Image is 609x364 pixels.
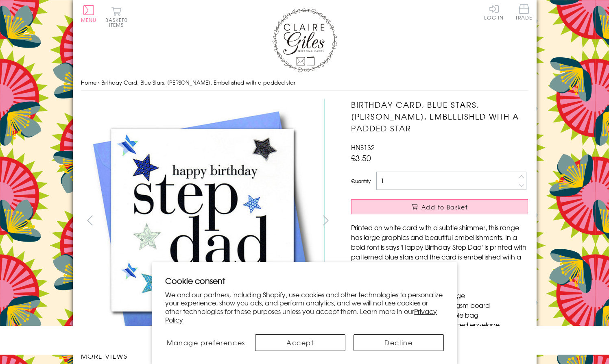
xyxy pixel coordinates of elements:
[255,334,345,351] button: Accept
[354,334,444,351] button: Decline
[81,16,97,24] span: Menu
[351,152,371,163] span: £3.50
[81,78,96,86] a: Home
[165,306,437,325] a: Privacy Policy
[167,338,245,347] span: Manage preferences
[81,351,335,361] h3: More views
[81,99,325,342] img: Birthday Card, Blue Stars, Stepdad, Embellished with a padded star
[351,99,528,134] h1: Birthday Card, Blue Stars, [PERSON_NAME], Embellished with a padded star
[421,203,468,211] span: Add to Basket
[101,78,295,86] span: Birthday Card, Blue Stars, [PERSON_NAME], Embellished with a padded star
[351,199,528,214] button: Add to Basket
[351,222,528,271] p: Printed on white card with a subtle shimmer, this range has large graphics and beautiful embellis...
[335,99,579,343] img: Birthday Card, Blue Stars, Stepdad, Embellished with a padded star
[484,4,504,20] a: Log In
[317,211,335,229] button: next
[81,74,528,91] nav: breadcrumbs
[165,334,247,351] button: Manage preferences
[515,4,533,20] span: Trade
[515,4,533,22] a: Trade
[351,142,375,152] span: HNS132
[165,290,444,324] p: We and our partners, including Shopify, use cookies and other technologies to personalize your ex...
[81,211,99,229] button: prev
[272,8,337,72] img: Claire Giles Greetings Cards
[98,78,100,86] span: ›
[81,5,97,22] button: Menu
[105,7,128,27] button: Basket0 items
[109,16,128,28] span: 0 items
[165,275,444,286] h2: Cookie consent
[351,177,371,185] label: Quantity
